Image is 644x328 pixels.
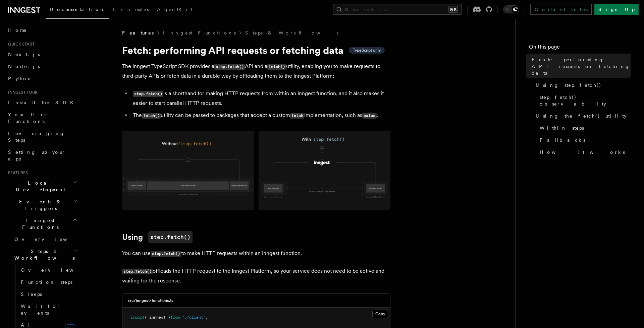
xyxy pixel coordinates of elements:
span: Your first Functions [8,112,48,124]
a: Sign Up [594,4,639,15]
span: Inngest tour [5,90,38,95]
span: import [130,315,145,320]
a: Overview [18,264,79,276]
a: Overview [12,233,79,245]
button: Events & Triggers [5,196,79,214]
span: AgentKit [157,7,193,12]
p: offloads the HTTP request to the Inngest Platform, so your service does not need to be active and... [122,266,390,285]
h3: src/inngest/functions.ts [128,298,173,303]
a: Steps & Workflows [245,29,338,36]
code: step.fetch() [214,64,245,70]
code: step.fetch() [148,231,193,243]
span: Overview [21,267,90,273]
a: How it works [537,146,631,158]
code: step.fetch() [133,91,163,97]
span: Python [8,76,33,81]
h4: On this page [529,43,631,54]
li: is a shorthand for making HTTP requests from within an Inngest function, and it also makes it eas... [131,89,390,108]
li: The utility can be passed to packages that accept a custom implementation, such as . [131,111,390,120]
a: step.fetch() observability [537,91,631,110]
code: fetch [290,113,304,119]
a: Next.js [5,48,79,60]
span: Leveraging Steps [8,131,65,143]
code: step.fetch() [151,251,181,257]
span: Quick start [5,42,35,47]
span: Function steps [21,279,72,285]
span: from [170,315,180,320]
span: Features [5,170,28,176]
span: Node.js [8,64,40,69]
span: Events & Triggers [5,198,73,212]
a: Sleeps [18,288,79,300]
code: fetch() [142,113,161,119]
span: Features [122,29,154,36]
span: Inngest Functions [5,217,72,231]
a: Install the SDK [5,96,79,109]
span: Wait for events [21,304,61,316]
span: Local Development [5,180,73,193]
span: "./client" [182,315,206,320]
a: Home [5,24,79,36]
code: fetch() [267,64,286,70]
h1: Fetch: performing API requests or fetching data [122,44,390,56]
a: Fallbacks [537,134,631,146]
kbd: ⌘K [448,6,458,13]
a: AgentKit [153,2,197,18]
span: Using step.fetch() [536,82,601,88]
span: Using the fetch() utility [536,113,627,119]
button: Toggle dark mode [503,5,519,13]
code: step.fetch() [122,269,153,274]
span: How it works [540,149,625,155]
span: Documentation [50,7,105,12]
span: { inngest } [145,315,170,320]
span: Examples [113,7,149,12]
a: Inngest Functions [163,29,236,36]
span: Fallbacks [540,137,585,143]
span: Install the SDK [8,100,77,105]
button: Local Development [5,177,79,196]
span: Steps & Workflows [12,248,75,261]
a: Using step.fetch() [533,79,631,91]
span: Fetch: performing API requests or fetching data [532,56,631,76]
a: Within steps [537,122,631,134]
a: Usingstep.fetch() [122,231,193,243]
button: Steps & Workflows [12,245,79,264]
a: Node.js [5,60,79,72]
a: Your first Functions [5,109,79,127]
a: Wait for events [18,300,79,319]
span: Setting up your app [8,149,66,161]
a: Examples [109,2,153,18]
a: Leveraging Steps [5,127,79,146]
span: Next.js [8,52,40,57]
button: Search...⌘K [333,4,462,15]
span: ; [206,315,208,320]
code: axios [362,113,376,119]
p: The Inngest TypeScript SDK provides a API and a utility, enabling you to make requests to third-p... [122,62,390,81]
span: step.fetch() observability [540,94,631,107]
a: Using the fetch() utility [533,110,631,122]
a: Documentation [46,2,109,19]
a: Function steps [18,276,79,288]
span: Overview [14,237,84,242]
button: Copy [372,310,388,318]
a: Fetch: performing API requests or fetching data [529,54,631,79]
span: Home [8,27,27,34]
p: You can use to make HTTP requests within an Inngest function. [122,249,390,258]
a: Contact sales [530,4,592,15]
span: TypeScript only [353,48,381,53]
button: Inngest Functions [5,214,79,233]
a: Python [5,72,79,84]
a: Setting up your app [5,146,79,165]
img: Using Fetch offloads the HTTP request to the Inngest Platform [122,131,390,210]
span: Sleeps [21,291,42,297]
span: Within steps [540,125,584,131]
